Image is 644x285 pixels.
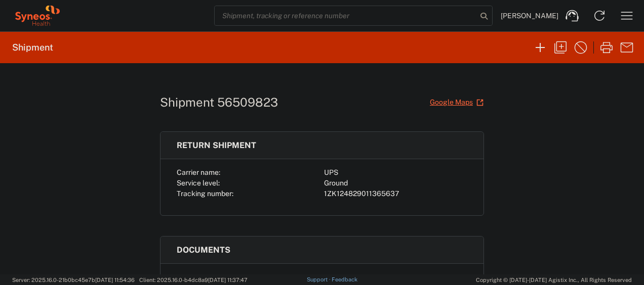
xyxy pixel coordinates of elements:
span: Tracking number: [177,189,233,198]
input: Shipment, tracking or reference number [215,6,477,25]
div: UPS [324,167,467,178]
a: Google Maps [429,93,484,111]
h1: Shipment 56509823 [160,95,278,110]
span: Server: 2025.16.0-21b0bc45e7b [12,277,135,283]
span: [DATE] 11:37:47 [208,277,248,283]
a: Feedback [332,276,357,282]
span: Client: 2025.16.0-b4dc8a9 [139,277,248,283]
span: [PERSON_NAME] [501,11,558,20]
div: Ground [324,178,467,188]
span: Carrier name: [177,168,220,176]
span: Copyright © [DATE]-[DATE] Agistix Inc., All Rights Reserved [476,275,632,284]
span: Service level: [177,179,220,187]
span: Return shipment [177,140,256,150]
div: 1ZK124829011365637 [324,188,467,199]
span: Documents [177,245,230,255]
a: Support [307,276,332,282]
span: [DATE] 11:54:36 [95,277,135,283]
h2: Shipment [12,41,53,54]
